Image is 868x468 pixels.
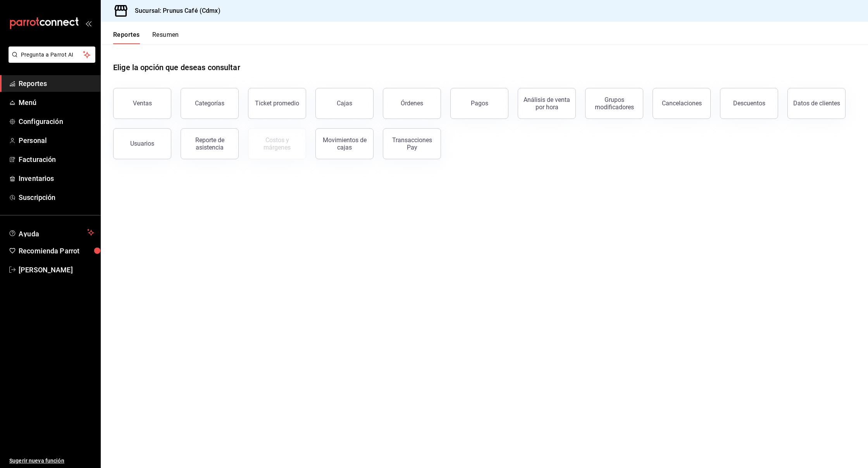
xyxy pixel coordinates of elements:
[450,88,508,119] button: Pagos
[590,96,638,111] div: Grupos modificadores
[248,128,306,159] button: Contrata inventarios para ver este reporte
[653,88,711,119] button: Cancelaciones
[181,88,239,119] button: Categorías
[19,265,94,275] span: [PERSON_NAME]
[585,88,643,119] button: Grupos modificadores
[248,88,306,119] button: Ticket promedio
[21,51,83,59] span: Pregunta a Parrot AI
[5,56,95,64] a: Pregunta a Parrot AI
[195,100,224,107] div: Categorías
[130,140,154,147] div: Usuarios
[181,128,239,159] button: Reporte de asistencia
[19,246,94,256] span: Recomienda Parrot
[320,136,369,151] div: Movimientos de cajas
[85,20,91,26] button: open_drawer_menu
[19,154,94,165] span: Facturación
[733,100,765,107] div: Descuentos
[113,88,171,119] button: Ventas
[383,88,441,119] button: Órdenes
[315,88,374,119] a: Cajas
[133,100,152,107] div: Ventas
[186,136,234,151] div: Reporte de asistencia
[518,88,576,119] button: Análisis de venta por hora
[383,128,441,159] button: Transacciones Pay
[129,6,220,15] h3: Sucursal: Prunus Café (Cdmx)
[113,31,179,44] div: navigation tabs
[19,78,94,89] span: Reportes
[337,99,353,108] div: Cajas
[253,136,301,151] div: Costos y márgenes
[9,46,95,63] button: Pregunta a Parrot AI
[662,100,702,107] div: Cancelaciones
[19,135,94,146] span: Personal
[152,31,179,44] button: Resumen
[471,100,488,107] div: Pagos
[19,173,94,184] span: Inventarios
[793,100,840,107] div: Datos de clientes
[720,88,778,119] button: Descuentos
[401,100,423,107] div: Órdenes
[19,228,84,237] span: Ayuda
[787,88,846,119] button: Datos de clientes
[113,128,171,159] button: Usuarios
[19,116,94,127] span: Configuración
[315,128,374,159] button: Movimientos de cajas
[523,96,571,111] div: Análisis de venta por hora
[19,192,94,203] span: Suscripción
[9,457,94,465] span: Sugerir nueva función
[113,31,140,44] button: Reportes
[388,136,436,151] div: Transacciones Pay
[255,100,299,107] div: Ticket promedio
[19,97,94,108] span: Menú
[113,62,240,73] h1: Elige la opción que deseas consultar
